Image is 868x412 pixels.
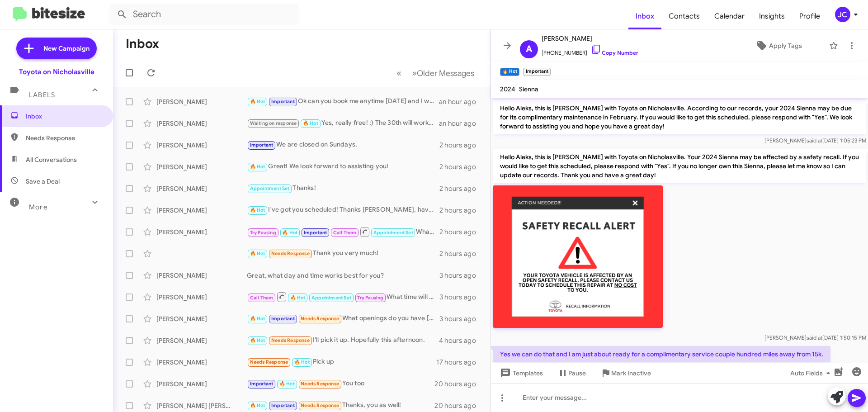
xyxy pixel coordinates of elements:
[26,155,77,164] span: All Conversations
[247,357,436,367] div: Pick up
[156,162,247,171] div: [PERSON_NAME]
[16,38,97,59] a: New Campaign
[827,7,858,22] button: JC
[439,141,483,150] div: 2 hours ago
[439,206,483,215] div: 2 hours ago
[156,271,247,280] div: [PERSON_NAME]
[628,3,661,29] a: Inbox
[156,119,247,128] div: [PERSON_NAME]
[250,185,290,191] span: Appointment Set
[752,3,792,29] a: Insights
[26,133,103,142] span: Needs Response
[156,379,247,388] div: [PERSON_NAME]
[542,33,638,44] span: [PERSON_NAME]
[247,205,439,215] div: I've got you scheduled! Thanks [PERSON_NAME], have a great day!
[247,400,434,411] div: Thanks, you as well!
[333,230,357,236] span: Call Them
[392,64,480,82] nav: Page navigation example
[19,67,94,76] div: Toyota on Nicholasville
[156,358,247,367] div: [PERSON_NAME]
[250,207,265,213] span: 🔥 Hot
[439,184,483,193] div: 2 hours ago
[373,230,413,236] span: Appointment Set
[126,37,159,51] h1: Inbox
[439,119,483,128] div: an hour ago
[439,249,483,258] div: 2 hours ago
[417,68,474,78] span: Older Messages
[439,271,483,280] div: 3 hours ago
[247,183,439,194] div: Thanks!
[500,68,519,76] small: 🔥 Hot
[279,381,295,387] span: 🔥 Hot
[250,359,288,365] span: Needs Response
[434,401,483,410] div: 20 hours ago
[29,91,55,99] span: Labels
[156,336,247,345] div: [PERSON_NAME]
[792,3,827,29] a: Profile
[250,230,276,236] span: Try Pausing
[439,97,483,106] div: an hour ago
[156,293,247,302] div: [PERSON_NAME]
[493,100,866,134] p: Hello Aleks, this is [PERSON_NAME] with Toyota on Nicholasville. According to our records, your 2...
[835,7,850,22] div: JC
[26,177,60,186] span: Save a Deal
[156,184,247,193] div: [PERSON_NAME]
[43,44,90,53] span: New Campaign
[542,44,638,57] span: [PHONE_NUMBER]
[250,295,274,301] span: Call Them
[156,401,247,410] div: [PERSON_NAME] [PERSON_NAME]
[491,365,550,381] button: Templates
[301,403,339,408] span: Needs Response
[29,203,47,211] span: More
[707,3,752,29] a: Calendar
[357,295,383,301] span: Try Pausing
[247,226,439,237] div: What time on the 29th would you like to schedule the Tundra for? I got that part ordered and it i...
[493,149,866,183] p: Hello Aleks, this is [PERSON_NAME] with Toyota on Nicholasville. Your 2024 Sienna may be affected...
[294,359,310,365] span: 🔥 Hot
[764,334,866,341] span: [PERSON_NAME] [DATE] 1:50:15 PM
[591,49,638,56] a: Copy Number
[250,337,265,343] span: 🔥 Hot
[526,42,532,57] span: A
[290,295,306,301] span: 🔥 Hot
[250,142,274,148] span: Important
[519,85,538,93] span: Sienna
[282,230,297,236] span: 🔥 Hot
[391,64,407,82] button: Previous
[550,365,593,381] button: Pause
[271,99,295,104] span: Important
[156,206,247,215] div: [PERSON_NAME]
[769,38,802,54] span: Apply Tags
[396,67,401,79] span: «
[523,68,550,76] small: Important
[250,316,265,322] span: 🔥 Hot
[807,137,822,144] span: said at
[250,99,265,104] span: 🔥 Hot
[247,271,439,280] div: Great, what day and time works best for you?
[301,381,339,387] span: Needs Response
[611,365,651,381] span: Mark Inactive
[247,335,439,346] div: I'll pick it up. Hopefully this afternoon.
[311,295,351,301] span: Appointment Set
[247,379,434,389] div: You too
[109,4,299,25] input: Search
[412,67,417,79] span: »
[247,118,439,128] div: Yes, really free! :) The 30th will work fine. What time would you like to do that day? I have mor...
[661,3,707,29] a: Contacts
[271,251,310,256] span: Needs Response
[439,227,483,237] div: 2 hours ago
[156,141,247,150] div: [PERSON_NAME]
[271,316,295,322] span: Important
[439,162,483,171] div: 2 hours ago
[250,381,274,387] span: Important
[568,365,586,381] span: Pause
[439,336,483,345] div: 4 hours ago
[498,365,543,381] span: Templates
[271,403,295,408] span: Important
[493,185,663,328] img: ME5882e758a5fc7dce393fcf7e2ab794b2
[247,161,439,172] div: Great! We look forward to assisting you!
[500,85,515,93] span: 2024
[247,291,439,303] div: What time will work best [DATE]?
